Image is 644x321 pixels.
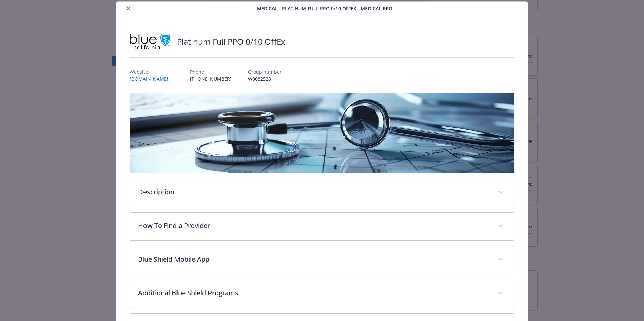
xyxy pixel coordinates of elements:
p: Group number [248,68,282,75]
p: Phone [190,68,232,75]
p: [PHONE_NUMBER] [190,75,232,82]
div: Additional Blue Shield Programs [130,280,514,308]
p: W0082528 [248,75,282,82]
p: Description [138,187,490,197]
a: [DOMAIN_NAME] [130,76,174,82]
p: Blue Shield Mobile App [138,254,490,264]
p: Additional Blue Shield Programs [138,288,490,298]
p: How To Find a Provider [138,221,490,231]
span: Medical - Platinum Full PPO 0/10 OffEx - Medical PPO [257,5,392,12]
div: How To Find a Provider [130,213,514,240]
img: banner [130,93,514,173]
img: Blue Shield of California [130,32,170,52]
p: Website [130,68,174,75]
div: Description [130,179,514,207]
button: close [124,4,132,12]
h2: Platinum Full PPO 0/10 OffEx [177,36,285,47]
div: Blue Shield Mobile App [130,246,514,274]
